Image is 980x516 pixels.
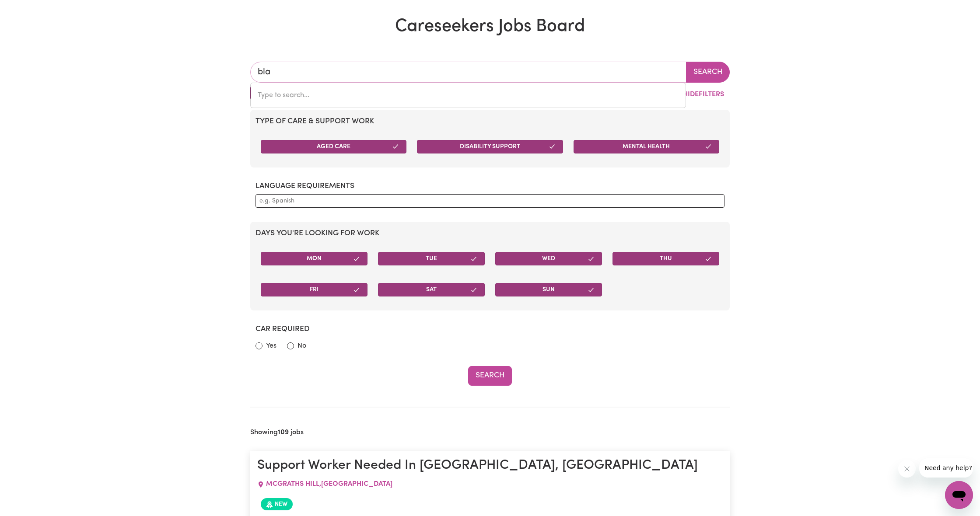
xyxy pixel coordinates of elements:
h2: Showing jobs [250,429,304,437]
label: Yes [266,341,276,351]
button: Sun [495,283,602,296]
span: MCGRATHS HILL , [GEOGRAPHIC_DATA] [266,481,392,488]
b: 109 [278,429,289,436]
span: Job posted within the last 30 days [261,498,293,510]
h1: Support Worker Needed In [GEOGRAPHIC_DATA], [GEOGRAPHIC_DATA] [257,458,723,474]
iframe: Message from company [919,458,973,478]
button: Sat [378,283,485,296]
h2: Language requirements [255,181,724,191]
div: menu-options [250,83,686,108]
button: Aged Care [261,140,406,153]
h2: Days you're looking for work [255,229,724,238]
button: Disability Support [417,140,563,153]
button: Wed [495,252,602,265]
button: Thu [612,252,719,265]
button: Tue [378,252,485,265]
button: HideFilters [667,86,730,103]
label: No [297,341,306,351]
button: Mental Health [574,140,719,153]
h2: Type of care & support work [255,117,724,126]
button: Search [686,62,730,83]
span: Hide [683,91,699,98]
input: Enter a suburb or postcode [250,62,686,83]
iframe: Button to launch messaging window [945,481,973,509]
button: Search [468,366,512,385]
iframe: Close message [898,460,916,478]
input: e.g. Spanish [259,196,721,206]
button: Mon [261,252,367,265]
h2: Car required [255,324,724,334]
button: Fri [261,283,367,296]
